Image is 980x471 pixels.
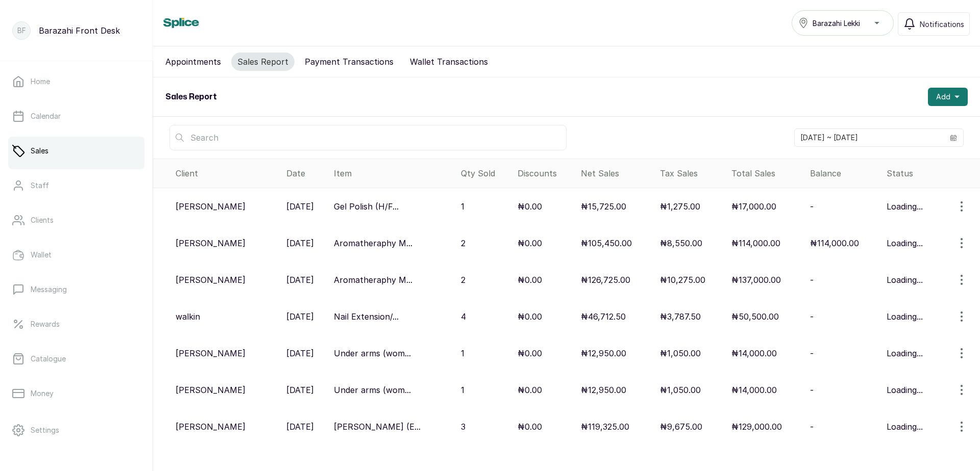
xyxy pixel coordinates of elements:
[461,384,464,396] p: 1
[810,347,814,359] p: -
[660,274,705,286] p: ₦10,275.00
[31,111,61,121] p: Calendar
[8,345,144,373] a: Catalogue
[17,25,26,36] p: BF
[334,237,412,249] p: Aromatheraphy M...
[731,310,779,323] p: ₦50,500.00
[334,274,412,286] p: Aromatheraphy M...
[518,310,542,323] p: ₦0.00
[660,310,701,323] p: ₦3,787.50
[518,167,573,179] div: Discounts
[286,200,314,213] p: [DATE]
[660,200,700,213] p: ₦1,275.00
[581,167,652,179] div: Net Sales
[231,53,295,71] button: Sales Report
[795,129,944,146] input: Select date
[581,347,626,359] p: ₦12,950.00
[581,384,626,396] p: ₦12,950.00
[404,53,494,71] button: Wallet Transactions
[731,421,782,433] p: ₦129,000.00
[731,274,781,286] p: ₦137,000.00
[887,200,923,213] div: Loading...
[461,421,465,433] p: 3
[334,421,421,433] p: [PERSON_NAME] (E...
[31,146,48,156] p: Sales
[8,310,144,338] a: Rewards
[176,200,246,213] p: [PERSON_NAME]
[8,102,144,130] a: Calendar
[660,384,701,396] p: ₦1,050.00
[581,421,629,433] p: ₦119,325.00
[176,347,246,359] p: [PERSON_NAME]
[8,241,144,269] a: Wallet
[731,237,780,249] p: ₦114,000.00
[731,200,776,213] p: ₦17,000.00
[8,171,144,200] a: Staff
[950,134,957,141] svg: calendar
[518,421,542,433] p: ₦0.00
[176,274,246,286] p: [PERSON_NAME]
[165,91,217,103] h1: Sales Report
[936,92,950,102] span: Add
[31,354,66,364] p: Catalogue
[286,237,314,249] p: [DATE]
[286,421,314,433] p: [DATE]
[176,310,200,323] p: walkin
[8,137,144,165] a: Sales
[810,274,814,286] p: -
[31,76,50,87] p: Home
[334,200,399,213] p: Gel Polish (H/F...
[176,237,246,249] p: [PERSON_NAME]
[461,274,465,286] p: 2
[660,237,702,249] p: ₦8,550.00
[887,167,976,179] div: Status
[334,310,399,323] p: Nail Extension/...
[31,388,54,399] p: Money
[461,200,464,213] p: 1
[176,167,278,179] div: Client
[887,347,923,359] div: Loading...
[518,200,542,213] p: ₦0.00
[731,167,802,179] div: Total Sales
[810,167,878,179] div: Balance
[461,167,509,179] div: Qty Sold
[176,421,246,433] p: [PERSON_NAME]
[518,384,542,396] p: ₦0.00
[8,275,144,304] a: Messaging
[928,88,968,106] button: Add
[334,384,411,396] p: Under arms (wom...
[581,274,630,286] p: ₦126,725.00
[31,250,52,260] p: Wallet
[810,384,814,396] p: -
[286,274,314,286] p: [DATE]
[581,310,626,323] p: ₦46,712.50
[660,167,723,179] div: Tax Sales
[810,310,814,323] p: -
[518,347,542,359] p: ₦0.00
[286,384,314,396] p: [DATE]
[887,421,923,433] div: Loading...
[299,53,400,71] button: Payment Transactions
[810,421,814,433] p: -
[169,125,567,150] input: Search
[518,237,542,249] p: ₦0.00
[31,180,49,191] p: Staff
[159,53,227,71] button: Appointments
[581,200,626,213] p: ₦15,725.00
[810,237,859,249] p: ₦114,000.00
[731,347,777,359] p: ₦14,000.00
[334,347,411,359] p: Under arms (wom...
[461,347,464,359] p: 1
[31,319,60,329] p: Rewards
[286,167,326,179] div: Date
[461,237,465,249] p: 2
[898,12,970,36] button: Notifications
[887,310,923,323] div: Loading...
[286,347,314,359] p: [DATE]
[31,425,59,435] p: Settings
[8,206,144,234] a: Clients
[920,19,964,30] span: Notifications
[887,384,923,396] div: Loading...
[461,310,466,323] p: 4
[8,67,144,96] a: Home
